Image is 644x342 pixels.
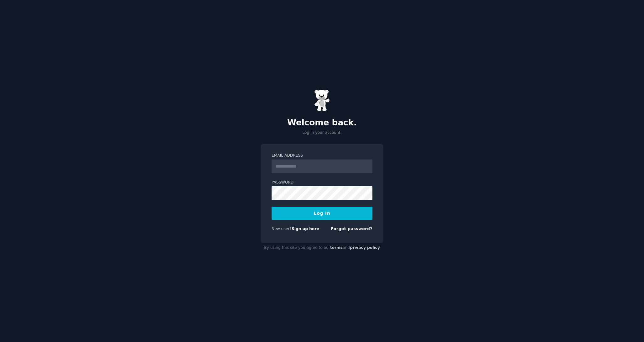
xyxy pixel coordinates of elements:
[292,227,319,231] a: Sign up here
[314,89,330,111] img: Gummy Bear
[272,180,372,185] label: Password
[272,153,372,158] label: Email Address
[350,245,380,250] a: privacy policy
[272,207,372,220] button: Log In
[261,243,383,253] div: By using this site you agree to our and
[272,227,292,231] span: New user?
[330,245,343,250] a: terms
[261,130,383,136] p: Log in your account.
[331,227,372,231] a: Forgot password?
[261,118,383,128] h2: Welcome back.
